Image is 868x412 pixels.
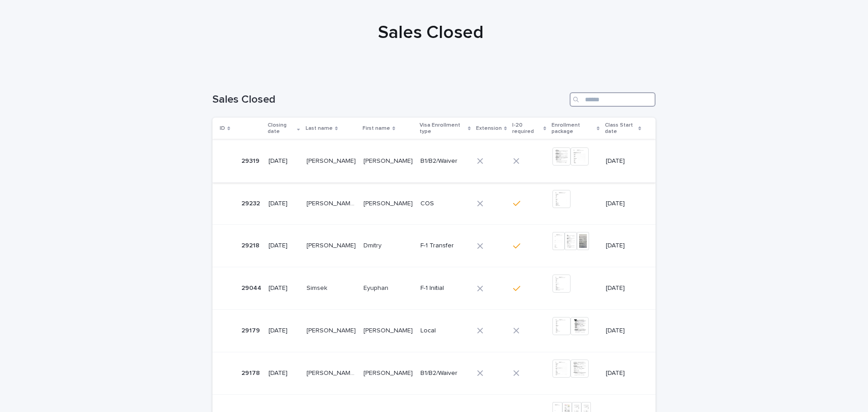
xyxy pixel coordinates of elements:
[269,327,299,335] p: [DATE]
[212,93,566,106] h1: Sales Closed
[269,242,299,250] p: [DATE]
[307,368,358,377] p: Briceno de Bermudez
[363,156,415,165] p: [PERSON_NAME]
[241,283,263,292] p: 29044
[212,140,656,182] tr: 2931929319 [DATE][PERSON_NAME][PERSON_NAME] [PERSON_NAME][PERSON_NAME] B1/B2/Waiver[DATE]
[420,242,470,250] p: F-1 Transfer
[420,157,470,165] p: B1/B2/Waiver
[307,240,358,250] p: [PERSON_NAME]
[606,157,641,165] p: [DATE]
[606,284,641,292] p: [DATE]
[307,283,329,292] p: Simsek
[212,309,656,352] tr: 2917929179 [DATE][PERSON_NAME][PERSON_NAME] [PERSON_NAME][PERSON_NAME] Local[DATE]
[269,369,299,377] p: [DATE]
[363,368,415,377] p: [PERSON_NAME]
[241,240,261,250] p: 29218
[209,22,652,43] h1: Sales Closed
[420,369,470,377] p: B1/B2/Waiver
[606,242,641,250] p: [DATE]
[606,327,641,335] p: [DATE]
[363,240,383,250] p: Dmitry
[363,198,415,208] p: [PERSON_NAME]
[420,200,470,208] p: COS
[307,156,358,165] p: [PERSON_NAME]
[269,157,299,165] p: [DATE]
[420,327,470,335] p: Local
[212,352,656,394] tr: 2917829178 [DATE][PERSON_NAME] [PERSON_NAME][PERSON_NAME] [PERSON_NAME] [PERSON_NAME][PERSON_NAME...
[241,156,261,165] p: 29319
[363,123,390,133] p: First name
[606,200,641,208] p: [DATE]
[306,123,333,133] p: Last name
[363,283,390,292] p: Eyuphan
[241,198,262,208] p: 29232
[420,120,466,137] p: Visa Enrollment type
[212,225,656,267] tr: 2921829218 [DATE][PERSON_NAME][PERSON_NAME] DmitryDmitry F-1 Transfer[DATE]
[269,284,299,292] p: [DATE]
[363,325,415,335] p: [PERSON_NAME]
[220,123,225,133] p: ID
[420,284,470,292] p: F-1 Initial
[605,120,636,137] p: Class Start date
[512,120,541,137] p: I-20 required
[570,92,656,107] input: Search
[268,120,295,137] p: Closing date
[476,123,502,133] p: Extension
[212,267,656,310] tr: 2904429044 [DATE]SimsekSimsek EyuphanEyuphan F-1 Initial[DATE]
[212,182,656,225] tr: 2923229232 [DATE][PERSON_NAME] [PERSON_NAME] Paes[PERSON_NAME] [PERSON_NAME] Paes [PERSON_NAME][P...
[606,369,641,377] p: [DATE]
[269,200,299,208] p: [DATE]
[552,120,594,137] p: Enrollment package
[241,325,262,335] p: 29179
[307,325,358,335] p: [PERSON_NAME]
[307,198,358,208] p: Fernandes Pereira Paes
[241,368,262,377] p: 29178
